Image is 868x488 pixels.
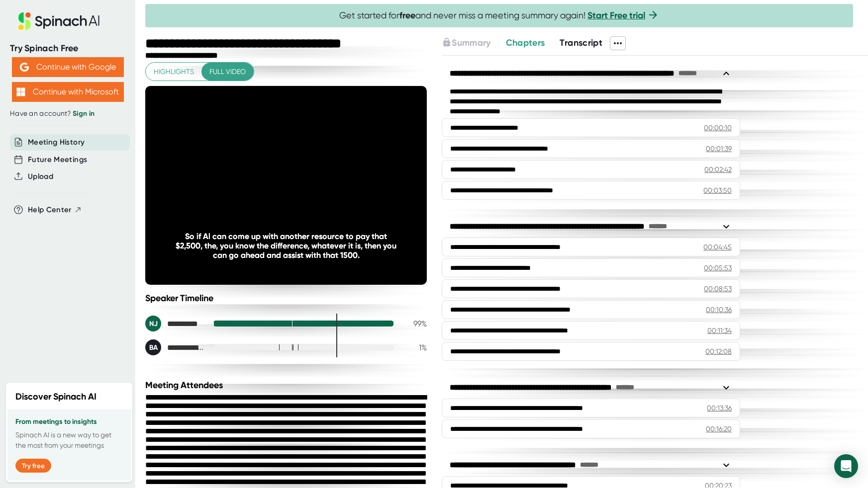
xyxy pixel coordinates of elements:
[339,10,659,21] span: Get started for and never miss a meeting summary again!
[15,459,51,473] button: Try free
[704,164,732,174] div: 00:02:42
[704,123,732,133] div: 00:00:10
[399,10,415,21] b: free
[560,36,602,50] button: Transcript
[707,325,732,335] div: 00:11:34
[28,171,53,182] button: Upload
[402,343,427,352] div: 1 %
[15,430,123,451] p: Spinach AI is a new way to get the most from your meetings
[28,204,72,216] span: Help Center
[587,10,645,21] a: Start Free trial
[834,454,858,478] div: Open Intercom Messenger
[15,390,96,404] h2: Discover Spinach AI
[174,232,399,260] div: So if Al can come up with another resource to pay that $2,500, the, you know the difference, what...
[15,418,123,426] h3: From meetings to insights
[10,109,125,118] div: Have an account?
[28,204,82,216] button: Help Center
[506,36,545,50] button: Chapters
[145,316,205,331] div: Noll, Judi
[145,293,427,304] div: Speaker Timeline
[20,63,29,72] img: Aehbyd4JwY73AAAAAElFTkSuQmCC
[442,36,490,50] button: Summary
[146,63,202,81] button: Highlights
[12,57,124,77] button: Continue with Google
[452,37,490,48] span: Summary
[12,82,124,102] button: Continue with Microsoft
[73,109,95,118] a: Sign in
[154,66,194,78] span: Highlights
[201,63,254,81] button: Full video
[28,137,85,148] button: Meeting History
[145,339,161,355] div: BA
[28,154,87,165] button: Future Meetings
[706,305,732,315] div: 00:10:36
[703,185,732,195] div: 00:03:50
[209,66,246,78] span: Full video
[560,37,602,48] span: Transcript
[10,43,125,54] div: Try Spinach Free
[706,144,732,154] div: 00:01:39
[145,380,429,391] div: Meeting Attendees
[704,284,732,294] div: 00:08:53
[705,346,732,356] div: 00:12:08
[145,339,205,355] div: Bailey, Brooke A
[706,424,732,434] div: 00:16:20
[402,319,427,328] div: 99 %
[707,403,732,413] div: 00:13:36
[704,263,732,273] div: 00:05:53
[703,242,732,252] div: 00:04:45
[442,36,505,50] div: Upgrade to access
[506,37,545,48] span: Chapters
[145,316,161,331] div: NJ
